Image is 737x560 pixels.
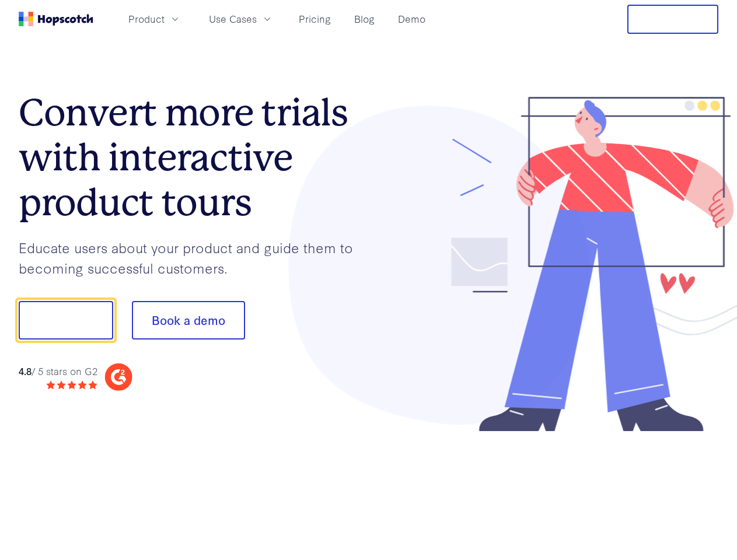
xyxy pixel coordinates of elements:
a: Demo [393,9,430,29]
a: Home [19,12,93,26]
div: / 5 stars on G2 [19,364,97,379]
button: Product [121,9,188,29]
span: Use Cases [209,12,257,26]
a: Pricing [294,9,336,29]
strong: 4.8 [19,364,32,377]
button: Show me! [19,301,113,339]
h1: Convert more trials with interactive product tours [19,90,369,225]
p: Educate users about your product and guide them to becoming successful customers. [19,237,369,278]
button: Free Trial [627,5,718,34]
span: Product [128,12,165,26]
button: Book a demo [132,301,245,339]
a: Blog [350,9,379,29]
button: Use Cases [202,9,280,29]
